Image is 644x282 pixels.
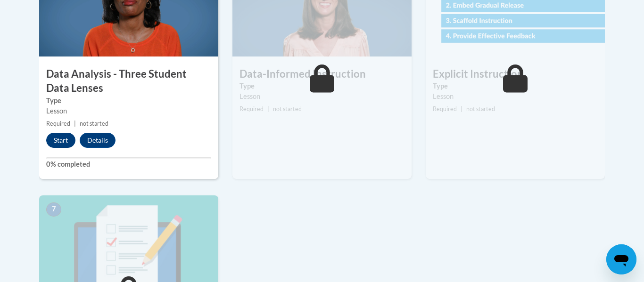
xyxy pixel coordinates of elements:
[46,133,75,148] button: Start
[433,105,457,113] span: Required
[433,91,598,102] div: Lesson
[46,120,70,127] span: Required
[461,105,462,113] span: |
[239,81,405,91] label: Type
[466,105,495,113] span: not started
[46,106,211,116] div: Lesson
[46,202,61,217] span: 7
[273,105,302,113] span: not started
[46,96,211,106] label: Type
[606,244,636,274] iframe: Button to launch messaging window
[433,81,598,91] label: Type
[74,120,76,127] span: |
[232,67,412,81] h3: Data-Informed Instruction
[80,120,108,127] span: not started
[80,133,116,148] button: Details
[267,105,269,113] span: |
[239,105,264,113] span: Required
[39,67,218,96] h3: Data Analysis - Three Student Data Lenses
[46,159,211,169] label: 0% completed
[239,91,405,102] div: Lesson
[426,67,605,81] h3: Explicit Instruction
